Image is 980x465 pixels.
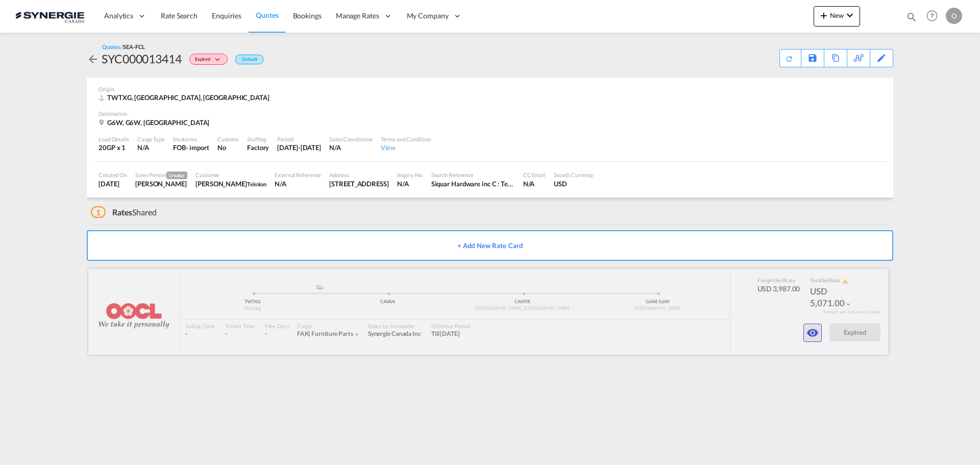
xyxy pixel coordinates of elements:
button: icon-eye [803,324,822,342]
span: SEA-FCL [123,43,144,50]
div: Customs [217,135,239,143]
div: Charles-Olivier Thibault [195,179,266,188]
div: Help [923,7,946,26]
md-icon: icon-magnify [906,11,917,22]
div: Cargo Type [137,135,165,143]
img: 1f56c880d42311ef80fc7dca854c8e59.png [15,5,84,28]
md-icon: icon-chevron-down [213,57,225,63]
div: External Reference [275,171,321,179]
div: Quotes /SEA-FCL [102,43,145,51]
span: 1 [91,206,106,218]
div: Quote PDF is not available at this time [785,50,796,63]
md-icon: icon-chevron-down [844,9,856,21]
md-icon: icon-plus 400-fg [818,9,830,21]
span: My Company [407,11,449,21]
div: CC Email [523,171,546,179]
div: O [946,8,962,24]
span: Teknion [247,181,266,187]
span: TWTXG, [GEOGRAPHIC_DATA], [GEOGRAPHIC_DATA] [107,93,269,102]
div: - import [186,143,209,152]
div: icon-magnify [906,11,917,27]
div: Change Status Here [189,54,228,65]
div: Karen Mercier [135,179,187,188]
span: Rate Search [161,11,198,20]
span: Quotes [256,11,278,19]
button: icon-plus 400-fgNewicon-chevron-down [814,6,860,27]
div: Destination [99,110,881,117]
div: Incoterms [173,135,209,143]
span: New [818,11,856,19]
div: Inquiry No. [397,171,423,179]
div: FOB [173,143,186,152]
div: 975 Rue des Calfats, Porte/Door 47, Lévis, QC, G6Y 9E8 [329,179,388,188]
div: N/A [397,179,423,188]
div: Period [277,135,321,143]
span: Rates [112,207,133,217]
div: G6W, G6W, Canada [99,118,212,127]
div: Shared [91,207,157,218]
span: Manage Rates [336,11,379,21]
span: Creator [166,172,187,179]
div: 31 Jul 2025 [277,143,321,152]
div: USD [554,179,594,188]
div: Change Status Here [182,51,230,67]
div: N/A [137,143,165,152]
div: Sales Person [135,171,187,179]
div: 20GP x 1 [99,143,129,152]
div: TWTXG, Taichung, Asia Pacific [99,93,272,102]
div: N/A [275,179,321,188]
md-icon: icon-eye [806,327,819,339]
div: Address [329,171,388,179]
div: Siquar Hardware inc C : Teknion // TAICHUNG-MON TREAL PO#DWS0738, PO#DWS0748 昇燕 1x20' [431,179,515,188]
div: icon-arrow-left [87,51,102,67]
span: Help [923,7,941,25]
div: Factory Stuffing [247,143,269,152]
md-icon: icon-refresh [783,53,795,64]
div: Search Reference [431,171,515,179]
div: N/A [329,143,373,152]
div: Sales Coordinator [329,135,373,143]
div: Default [235,55,263,64]
button: + Add New Rate Card [87,230,893,261]
div: Customer [195,171,266,179]
div: Search Currency [554,171,594,179]
div: View [381,143,430,152]
div: 21 Jul 2025 [99,179,127,188]
md-icon: icon-arrow-left [87,53,99,65]
span: Bookings [293,11,322,20]
div: Terms and Condition [381,135,430,143]
div: Save As Template [801,50,824,67]
span: Expired [195,56,213,66]
span: Enquiries [212,11,241,20]
div: No [217,143,239,152]
span: Analytics [104,11,133,21]
div: Stuffing [247,135,269,143]
div: Created On [99,171,127,179]
div: Origin [99,85,881,93]
div: SYC000013414 [102,51,182,67]
div: N/A [523,179,546,188]
div: Load Details [99,135,129,143]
